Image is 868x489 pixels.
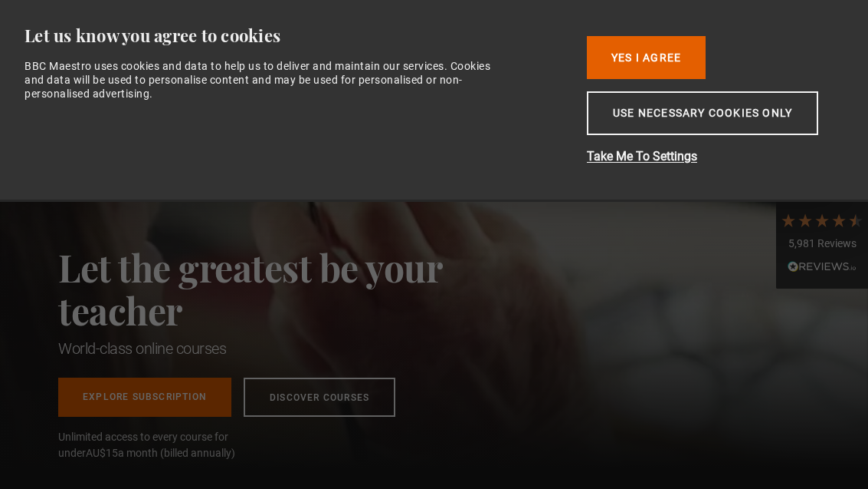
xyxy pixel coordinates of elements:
a: Explore Subscription [58,378,231,417]
div: 5,981 ReviewsRead All Reviews [776,200,868,289]
a: Discover Courses [244,378,395,417]
button: Use necessary cookies only [587,91,818,135]
img: REVIEWS.io [788,261,857,272]
div: 5,981 Reviews [780,236,864,252]
div: Read All Reviews [780,259,864,277]
h1: World-class online courses [58,338,510,359]
button: Take Me To Settings [587,147,832,166]
button: Yes I Agree [587,36,706,79]
div: BBC Maestro uses cookies and data to help us to deliver and maintain our services. Cookies and da... [25,59,509,101]
div: 4.7 Stars [780,212,864,229]
h2: Let the greatest be your teacher [58,246,510,332]
div: Let us know you agree to cookies [25,25,563,47]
